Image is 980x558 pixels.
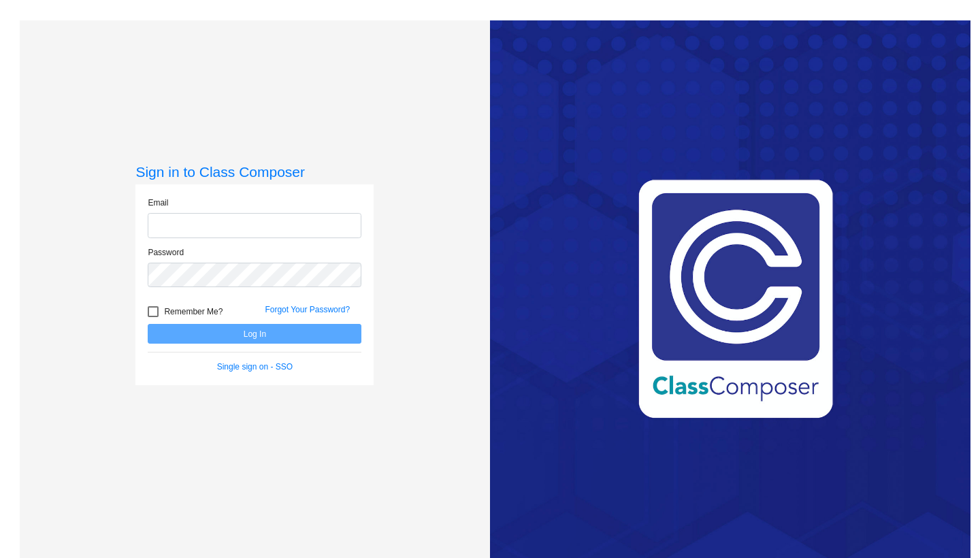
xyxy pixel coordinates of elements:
a: Single sign on - SSO [217,362,293,372]
label: Email [148,197,168,209]
button: Log In [148,324,361,344]
a: Forgot Your Password? [265,305,350,314]
h3: Sign in to Class Composer [135,163,374,180]
label: Password [148,246,184,259]
span: Remember Me? [164,303,223,320]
